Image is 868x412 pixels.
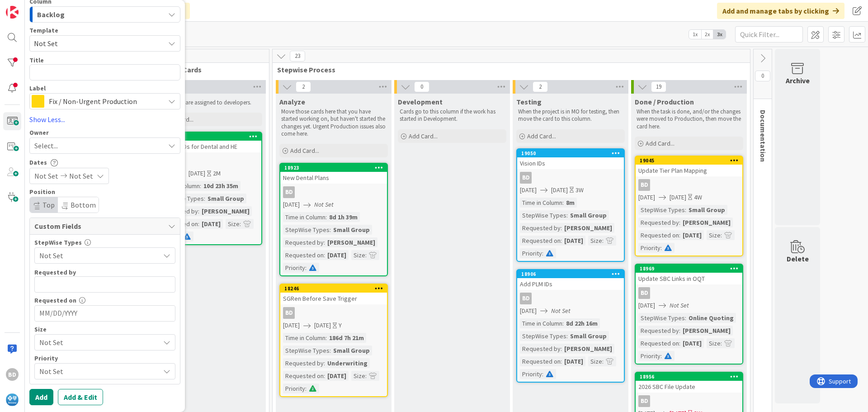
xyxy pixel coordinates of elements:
[679,218,680,227] span: :
[646,139,675,147] span: Add Card...
[283,346,330,355] div: StepWise Types
[324,371,325,381] span: :
[520,223,561,233] div: Requested by
[324,237,325,247] span: :
[327,333,366,343] div: 186d 7h 21m
[533,81,548,92] span: 2
[280,172,387,184] div: New Dental Plans
[71,200,96,209] span: Bottom
[400,108,505,123] p: Cards go to this column if the work has started in Development.
[305,384,307,393] span: :
[561,223,562,233] span: :
[305,263,307,273] span: :
[517,149,624,169] div: 19050Vision IDs
[58,389,103,405] button: Add & Edit
[566,331,568,341] span: :
[283,371,324,381] div: Requested on
[520,210,566,220] div: StepWise Types
[34,140,58,151] span: Select...
[562,236,585,246] div: [DATE]
[290,147,319,155] span: Add Card...
[680,338,704,348] div: [DATE]
[636,373,742,393] div: 189562026 SBC File Update
[155,141,261,152] div: Add PLM IDs for Dental and HE
[759,110,768,162] span: Documentation
[280,164,387,184] div: 18923New Dental Plans
[566,210,568,220] span: :
[636,265,742,273] div: 18969
[34,326,175,332] div: Size
[638,205,685,215] div: StepWise Types
[640,157,742,164] div: 19045
[562,356,585,366] div: [DATE]
[602,356,604,366] span: :
[290,51,305,62] span: 23
[39,365,155,378] span: Not Set
[520,293,532,304] div: BD
[638,287,650,299] div: BD
[6,393,19,406] img: avatar
[283,321,300,330] span: [DATE]
[721,338,722,348] span: :
[284,285,387,292] div: 18246
[520,248,542,258] div: Priority
[520,356,561,366] div: Requested on
[29,27,58,33] span: Template
[517,293,624,304] div: BD
[324,358,325,368] span: :
[42,200,55,209] span: Top
[517,149,624,157] div: 19050
[636,395,742,407] div: BD
[200,181,201,191] span: :
[331,346,372,355] div: Small Group
[638,193,655,202] span: [DATE]
[636,179,742,191] div: BD
[542,369,543,379] span: :
[636,381,742,393] div: 2026 SBC File Update
[561,356,562,366] span: :
[562,344,614,354] div: [PERSON_NAME]
[721,230,722,240] span: :
[520,331,566,341] div: StepWise Types
[562,223,614,233] div: [PERSON_NAME]
[155,133,261,152] div: 19006Add PLM IDs for Dental and HE
[325,358,370,368] div: Underwriting
[685,313,686,323] span: :
[517,270,624,290] div: 18906Add PLM IDs
[685,205,686,215] span: :
[638,313,685,323] div: StepWise Types
[568,331,609,341] div: Small Group
[786,75,810,86] div: Archive
[638,338,679,348] div: Requested on
[34,239,175,246] div: StepWise Types
[19,1,41,12] span: Support
[638,179,650,191] div: BD
[151,65,258,74] span: Assigned Cards
[636,156,742,165] div: 19045
[713,30,726,39] span: 3x
[283,250,324,260] div: Requested on
[551,185,568,195] span: [DATE]
[280,186,387,198] div: BD
[155,133,261,141] div: 19006
[680,326,733,336] div: [PERSON_NAME]
[516,97,542,106] span: Testing
[636,165,742,176] div: Update Tier Plan Mapping
[339,321,342,330] div: Y
[330,225,331,235] span: :
[284,165,387,171] div: 18923
[735,26,803,43] input: Quick Filter...
[561,344,562,354] span: :
[199,219,223,229] div: [DATE]
[204,194,205,204] span: :
[635,97,694,106] span: Done / Production
[520,185,537,195] span: [DATE]
[640,374,742,380] div: 18956
[280,293,387,304] div: SGRen Before Save Trigger
[521,150,624,156] div: 19050
[707,230,721,240] div: Size
[517,172,624,184] div: BD
[325,237,377,247] div: [PERSON_NAME]
[660,351,662,361] span: :
[351,250,365,260] div: Size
